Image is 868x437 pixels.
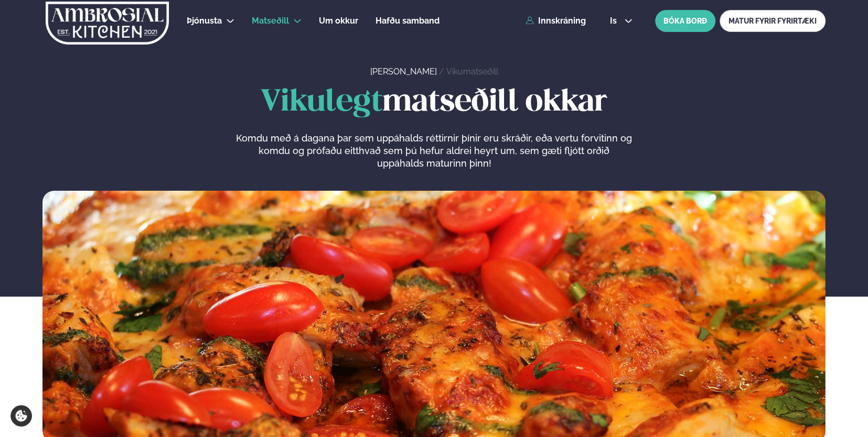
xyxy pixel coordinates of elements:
[319,16,358,26] span: Um okkur
[252,16,289,26] span: Matseðill
[261,88,382,117] span: Vikulegt
[10,405,32,427] a: Cookie settings
[252,15,289,27] a: Matseðill
[526,16,586,26] a: Innskráning
[376,15,440,27] a: Hafðu samband
[720,10,826,32] a: MATUR FYRIR FYRIRTÆKI
[42,86,826,119] h1: matseðill okkar
[45,2,170,45] img: logo
[610,17,620,25] span: is
[370,67,436,77] a: [PERSON_NAME]
[187,16,222,26] span: Þjónusta
[235,132,632,170] p: Komdu með á dagana þar sem uppáhalds réttirnir þínir eru skráðir, eða vertu forvitinn og komdu og...
[376,16,440,26] span: Hafðu samband
[446,67,498,77] a: Vikumatseðill
[438,67,446,77] span: /
[187,15,222,27] a: Þjónusta
[655,10,715,32] button: BÓKA BORÐ
[602,17,641,25] button: is
[319,15,358,27] a: Um okkur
